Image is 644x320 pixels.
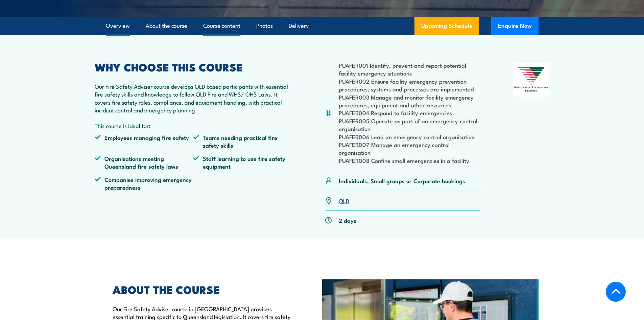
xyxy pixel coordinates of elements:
[289,17,309,35] a: Delivery
[513,62,550,97] img: Nationally Recognised Training logo.
[339,156,480,164] li: PUAFER008 Confine small emergencies in a facility
[95,175,193,191] li: Companies improving emergency preparedness
[256,17,273,35] a: Photos
[339,196,349,205] a: QLD
[95,82,292,114] p: Our Fire Safety Adviser course develops QLD based participants with essential fire safety skills ...
[203,17,240,35] a: Course content
[339,177,465,185] p: Individuals, Small groups or Corporate bookings
[95,154,193,170] li: Organisations meeting Queensland fire safety laws
[106,17,130,35] a: Overview
[414,17,479,35] a: Upcoming Schedule
[491,17,539,35] button: Enquire Now
[95,122,292,129] p: This course is ideal for:
[339,93,480,109] li: PUAFER003 Manage and monitor facility emergency procedures, equipment and other resources
[339,117,480,133] li: PUAFER005 Operate as part of an emergency control organisation
[339,77,480,93] li: PUAFER002 Ensure facility emergency prevention procedures, systems and processes are implemented
[113,284,291,294] h2: ABOUT THE COURSE
[339,216,356,224] p: 2 days
[193,133,292,149] li: Teams needing practical fire safety skills
[339,109,480,116] li: PUAFER004 Respond to facility emergencies
[339,141,480,156] li: PUAFER007 Manage an emergency control organisation
[146,17,187,35] a: About the course
[339,133,480,141] li: PUAFER006 Lead an emergency control organisation
[193,154,292,170] li: Staff learning to use fire safety equipment
[95,133,193,149] li: Employees managing fire safety
[339,61,480,77] li: PUAFER001 Identify, prevent and report potential facility emergency situations
[95,62,292,71] h2: WHY CHOOSE THIS COURSE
